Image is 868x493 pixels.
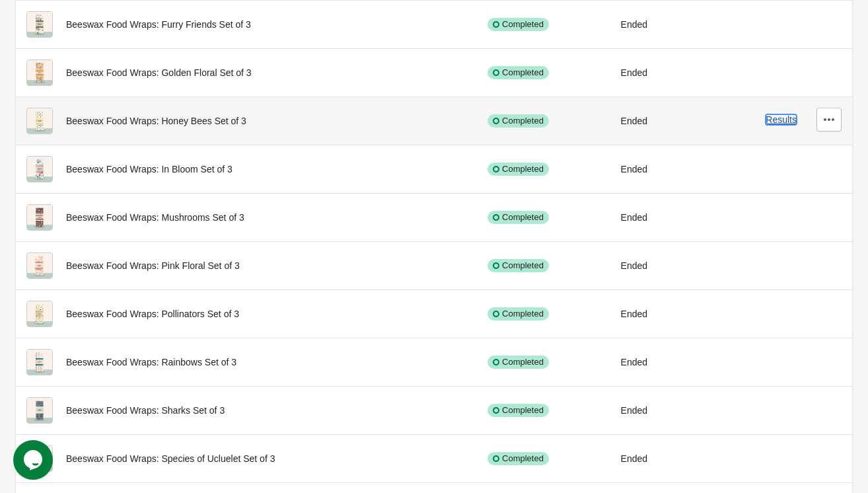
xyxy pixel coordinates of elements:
div: Ended [621,11,683,38]
div: Ended [621,156,683,182]
div: Completed [488,259,549,272]
div: Ended [621,59,683,86]
div: Completed [488,356,549,369]
div: Beeswax Food Wraps: In Bloom Set of 3 [26,156,463,182]
div: Beeswax Food Wraps: Mushrooms Set of 3 [26,204,463,231]
div: Completed [488,404,549,417]
div: Beeswax Food Wraps: Sharks Set of 3 [26,397,463,424]
div: Completed [488,307,549,321]
div: Ended [621,349,683,375]
div: Completed [488,66,549,79]
div: Ended [621,108,683,134]
div: Beeswax Food Wraps: Pollinators Set of 3 [26,301,463,327]
iframe: chat widget [13,440,55,480]
div: Completed [488,18,549,31]
div: Completed [488,114,549,128]
div: Ended [621,397,683,424]
div: Completed [488,163,549,176]
div: Beeswax Food Wraps: Golden Floral Set of 3 [26,59,463,86]
div: Beeswax Food Wraps: Furry Friends Set of 3 [26,11,463,38]
div: Beeswax Food Wraps: Rainbows Set of 3 [26,349,463,375]
div: Beeswax Food Wraps: Species of Ucluelet Set of 3 [26,445,463,472]
div: Completed [488,211,549,224]
div: Beeswax Food Wraps: Honey Bees Set of 3 [26,108,463,134]
div: Ended [621,204,683,231]
div: Ended [621,445,683,472]
div: Completed [488,452,549,465]
div: Beeswax Food Wraps: Pink Floral Set of 3 [26,252,463,279]
button: Results [766,114,797,125]
div: Ended [621,301,683,327]
div: Ended [621,252,683,279]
